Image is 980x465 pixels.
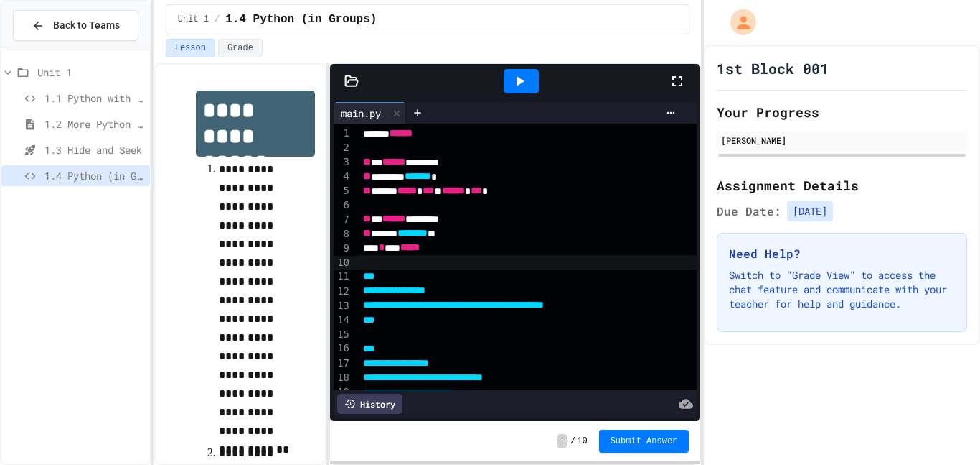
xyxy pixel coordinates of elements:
span: 1.4 Python (in Groups) [44,168,144,183]
button: Grade [218,39,263,57]
h2: Your Progress [717,102,967,122]
span: [DATE] [787,201,833,221]
span: 1.3 Hide and Seek [44,142,144,157]
button: Back to Teams [13,10,138,41]
span: 1.1 Python with Turtle [44,91,144,106]
span: 1.4 Python (in Groups) [225,11,377,28]
p: Switch to "Grade View" to access the chat feature and communicate with your teacher for help and ... [729,268,955,311]
span: / [215,14,220,25]
h3: Need Help? [729,245,955,262]
button: Lesson [166,39,215,57]
span: Due Date: [717,203,781,220]
h2: Assignment Details [717,175,967,195]
div: My Account [715,6,760,39]
span: Unit 1 [37,65,144,80]
span: Unit 1 [178,14,209,25]
span: Back to Teams [53,18,120,33]
span: 1.2 More Python (using Turtle) [44,116,144,132]
div: [PERSON_NAME] [721,134,963,147]
h1: 1st Block 001 [717,58,829,78]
